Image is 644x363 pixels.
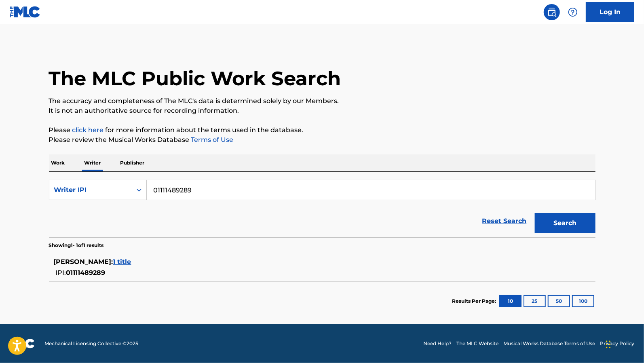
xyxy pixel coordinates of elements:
[49,135,595,145] p: Please review the Musical Works Database
[586,2,634,22] a: Log In
[524,295,546,307] button: 25
[547,7,557,17] img: search
[10,339,35,348] img: logo
[423,340,452,347] a: Need Help?
[456,340,498,347] a: The MLC Website
[606,332,611,357] div: Drag
[600,340,634,347] a: Privacy Policy
[82,154,103,171] p: Writer
[190,136,234,144] a: Terms of Use
[72,126,104,134] a: click here
[499,295,522,307] button: 10
[54,185,127,195] div: Writer IPI
[118,154,147,171] p: Publisher
[49,154,68,171] p: Work
[54,258,113,266] span: [PERSON_NAME] :
[49,106,595,116] p: It is not an authoritative source for recording information.
[49,66,341,91] h1: The MLC Public Work Search
[66,269,106,276] span: 01111489289
[452,298,498,305] p: Results Per Page:
[49,242,104,249] p: Showing 1 - 1 of 1 results
[49,96,595,106] p: The accuracy and completeness of The MLC's data is determined solely by our Members.
[535,213,595,233] button: Search
[565,4,581,20] div: Help
[49,180,595,237] form: Search Form
[478,212,531,230] a: Reset Search
[572,295,594,307] button: 100
[568,7,578,17] img: help
[113,258,131,266] span: 1 title
[10,6,41,18] img: MLC Logo
[49,125,595,135] p: Please for more information about the terms used in the database.
[56,269,66,276] span: IPI:
[544,4,560,20] a: Public Search
[604,324,644,363] iframe: Chat Widget
[503,340,595,347] a: Musical Works Database Terms of Use
[44,340,138,347] span: Mechanical Licensing Collective © 2025
[548,295,570,307] button: 50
